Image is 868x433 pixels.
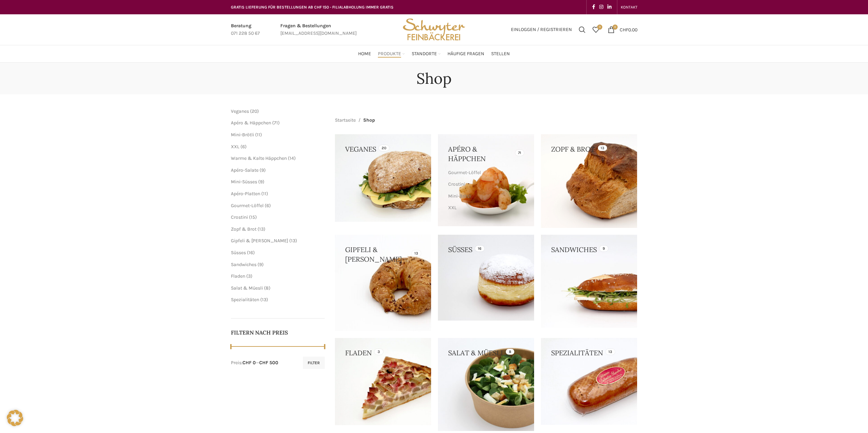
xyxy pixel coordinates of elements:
span: Produkte [378,51,401,57]
a: KONTAKT [621,0,637,14]
span: 13 [291,238,295,244]
span: Home [358,51,371,57]
span: KONTAKT [621,5,637,10]
div: Main navigation [227,47,641,61]
span: 20 [252,108,257,114]
span: 15 [251,214,255,220]
a: Veganes [231,108,249,114]
span: 11 [257,132,260,138]
h1: Shop [416,69,452,88]
span: GRATIS LIEFERUNG FÜR BESTELLUNGEN AB CHF 150 - FILIALABHOLUNG IMMER GRATIS [231,5,394,10]
a: Crostini [231,214,248,220]
span: CHF 0 [242,360,256,366]
a: Salat & Müesli [231,285,263,291]
a: Häufige Fragen [447,47,484,61]
a: Startseite [335,117,356,124]
span: 71 [274,120,278,126]
span: Shop [363,117,375,124]
a: Mini-Brötli [448,190,522,202]
span: 13 [259,226,264,232]
img: Bäckerei Schwyter [400,14,467,45]
span: 11 [263,191,266,197]
span: 13 [262,297,266,303]
span: Häufige Fragen [447,51,484,57]
a: Infobox link [231,22,260,37]
a: Facebook social link [590,2,597,12]
a: XXL [231,144,239,150]
a: Fladen [231,273,245,279]
span: 3 [248,273,251,279]
span: CHF [620,27,628,32]
a: 0 [589,23,603,36]
span: 0 [613,25,618,30]
a: XXL [448,202,522,214]
span: CHF 500 [259,360,278,366]
a: Sandwiches [231,262,256,267]
a: Mini-Brötli [231,132,254,138]
div: Meine Wunschliste [589,23,603,36]
a: Crostini [448,179,522,190]
a: Infobox link [280,22,357,37]
a: Home [358,47,371,61]
a: 0 CHF0.00 [604,23,641,36]
span: Stellen [491,51,510,57]
a: Gipfeli & [PERSON_NAME] [231,238,288,244]
a: Apéro-Salate [231,167,259,173]
div: Preis: — [231,359,278,366]
nav: Breadcrumb [335,117,375,124]
span: 9 [261,167,264,173]
span: 9 [259,262,262,267]
a: Linkedin social link [605,2,614,12]
a: Gourmet-Löffel [448,167,522,179]
span: Einloggen / Registrieren [511,27,572,32]
span: 6 [266,203,269,208]
span: 8 [266,285,269,291]
button: Filter [303,357,325,369]
a: Süsses [231,250,246,256]
a: Produkte [378,47,405,61]
a: Zopf & Brot [231,226,256,232]
h5: Filtern nach Preis [231,329,325,336]
span: 14 [290,155,294,161]
a: Einloggen / Registrieren [507,23,575,36]
a: Stellen [491,47,510,61]
bdi: 0.00 [620,27,637,32]
a: Instagram social link [597,2,605,12]
a: Apéro-Platten [231,191,260,197]
span: Standorte [412,51,437,57]
div: Secondary navigation [617,0,641,14]
a: Mini-Süsses [231,179,257,185]
span: 16 [249,250,253,256]
a: Warme & Kalte Häppchen [448,214,522,225]
a: Gourmet-Löffel [231,203,264,208]
span: 6 [242,144,245,150]
a: Warme & Kalte Häppchen [231,155,287,161]
a: Standorte [412,47,441,61]
a: Site logo [400,26,467,32]
a: Apéro & Häppchen [231,120,271,126]
a: Spezialitäten [231,297,259,303]
span: 9 [260,179,263,185]
span: 0 [597,25,602,30]
a: Suchen [575,23,589,36]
